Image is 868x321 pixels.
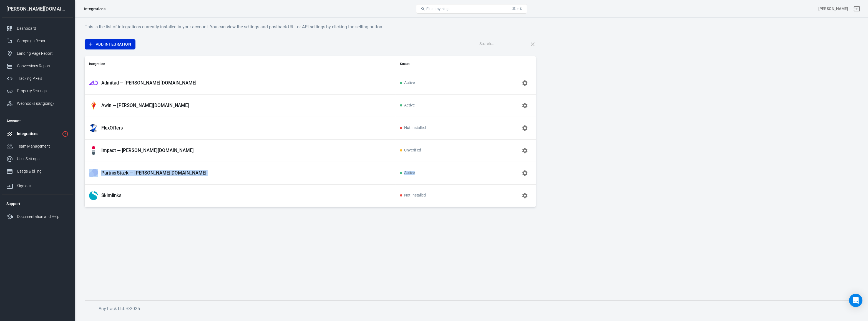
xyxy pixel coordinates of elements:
[17,88,69,94] div: Property Settings
[17,143,69,149] div: Team Management
[17,101,69,106] div: Webhooks (outgoing)
[2,165,73,178] a: Usage & billing
[2,47,73,60] a: Landing Page Report
[85,39,135,49] a: Add Integration
[62,131,69,137] svg: 3 networks not verified yet
[101,170,207,176] p: PartnerStack — [PERSON_NAME][DOMAIN_NAME]
[17,63,69,69] div: Conversions Report
[2,197,73,210] li: Support
[400,126,426,130] span: Not Installed
[17,183,69,189] div: Sign out
[101,193,122,198] p: Skimlinks
[89,191,98,200] img: Skimlinks
[2,114,73,128] li: Account
[400,171,415,175] span: Active
[101,80,197,86] p: Admitad — [PERSON_NAME][DOMAIN_NAME]
[850,2,864,16] a: Sign out
[101,148,194,153] p: Impact — [PERSON_NAME][DOMAIN_NAME]
[2,60,73,72] a: Conversions Report
[17,38,69,44] div: Campaign Report
[17,156,69,162] div: User Settings
[400,81,415,85] span: Active
[17,51,69,56] div: Landing Page Report
[512,7,522,11] div: ⌘ + K
[17,131,60,137] div: Integrations
[89,81,98,86] img: Admitad — buyersreviews.com
[2,153,73,165] a: User Settings
[2,128,73,140] a: Integrations
[92,146,95,155] img: Impact — buyersreviews.com
[416,4,527,14] button: Find anything...⌘ + K
[84,6,105,12] div: Integrations
[2,97,73,110] a: Webhooks (outgoing)
[2,85,73,97] a: Property Settings
[99,305,515,312] h6: AnyTrack Ltd. © 2025
[17,214,69,220] div: Documentation and Help
[2,6,73,11] div: [PERSON_NAME][DOMAIN_NAME]
[2,140,73,153] a: Team Management
[101,125,123,131] p: FlexOffers
[2,35,73,47] a: Campaign Report
[89,101,98,110] img: Awin — buyersreviews.com
[85,56,396,72] th: Integration
[89,169,98,177] img: PartnerStack — buyersreviews.com
[426,7,452,11] span: Find anything...
[89,124,98,133] img: FlexOffers
[400,193,426,198] span: Not Installed
[85,23,536,30] h6: This is the list of integrations currently installed in your account. You can view the settings a...
[2,72,73,85] a: Tracking Pixels
[17,168,69,174] div: Usage & billing
[17,26,69,31] div: Dashboard
[400,103,415,108] span: Active
[479,41,524,48] input: Search...
[396,56,481,72] th: Status
[400,148,421,153] span: Unverified
[819,6,848,12] div: Account id: lNslYyse
[2,178,73,192] a: Sign out
[2,22,73,35] a: Dashboard
[101,103,189,108] p: Awin — [PERSON_NAME][DOMAIN_NAME]
[17,76,69,81] div: Tracking Pixels
[849,294,862,307] div: Open Intercom Messenger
